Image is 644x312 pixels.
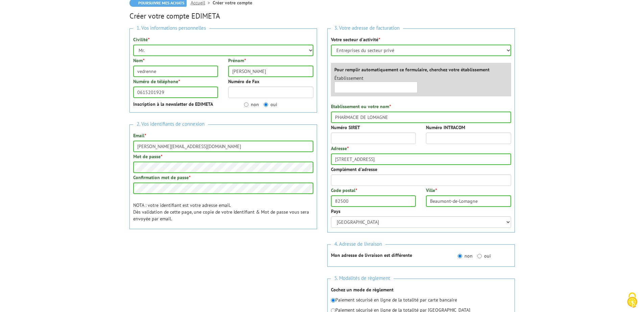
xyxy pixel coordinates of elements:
label: oui [477,253,491,259]
strong: Inscription à la newsletter de EDIMETA [133,101,213,107]
label: Complément d'adresse [331,166,377,173]
input: oui [477,254,482,258]
label: Code postal [331,187,357,194]
label: Numéro de Fax [228,78,259,85]
span: 5. Modalités de règlement [331,274,393,283]
button: Cookies (fenêtre modale) [620,289,644,312]
span: 2. Vos identifiants de connexion [133,120,208,129]
label: Etablissement ou votre nom [331,103,391,110]
span: 1. Vos informations personnelles [133,24,209,33]
iframe: reCAPTCHA [129,241,232,267]
label: Confirmation mot de passe [133,174,190,181]
label: Civilité [133,36,149,43]
input: non [244,102,248,107]
label: Mot de passe [133,153,162,160]
label: Numéro SIRET [331,124,360,131]
label: Pour remplir automatiquement ce formulaire, cherchez votre établissement [334,66,490,73]
strong: Mon adresse de livraison est différente [331,252,412,258]
label: Adresse [331,145,349,152]
label: non [458,253,473,259]
label: Nom [133,57,144,64]
input: oui [264,102,268,107]
label: Prénom [228,57,246,64]
img: Cookies (fenêtre modale) [624,292,641,309]
input: non [458,254,462,258]
span: 3. Votre adresse de facturation [331,24,403,33]
label: Numéro INTRACOM [426,124,465,131]
p: NOTA : votre identifiant est votre adresse email. Dès validation de cette page, une copie de votr... [133,202,313,222]
label: Numéro de téléphone [133,78,180,85]
div: Établissement [329,75,423,93]
h2: Créer votre compte EDIMETA [129,12,515,20]
label: Votre secteur d'activité [331,36,380,43]
label: Ville [426,187,437,194]
p: Paiement sécurisé en ligne de la totalité par carte bancaire [331,296,511,303]
label: Email [133,132,146,139]
span: 4. Adresse de livraison [331,240,385,249]
strong: Cochez un mode de règlement [331,287,393,293]
label: non [244,101,259,108]
label: Pays [331,208,340,215]
label: oui [264,101,277,108]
